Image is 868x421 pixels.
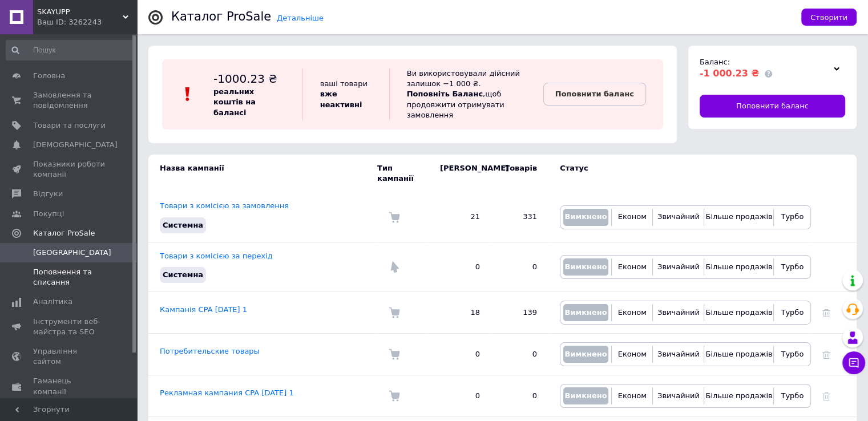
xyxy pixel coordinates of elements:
button: Турбо [777,387,808,404]
span: Більше продажів [705,350,772,358]
span: Звичайний [657,308,700,317]
div: Каталог ProSale [171,11,271,23]
input: Пошук [6,40,135,60]
span: Звичайний [657,391,700,400]
span: Вимкнено [564,308,607,317]
span: Звичайний [657,262,700,271]
button: Більше продажів [707,346,770,363]
button: Економ [615,258,649,276]
button: Чат з покупцем [842,351,865,374]
button: Економ [615,304,649,321]
span: Показники роботи компанії [33,159,106,180]
span: Економ [618,212,647,221]
span: Замовлення та повідомлення [33,90,106,111]
span: Поповнення та списання [33,267,106,288]
button: Економ [615,346,649,363]
a: Кампанія CPA [DATE] 1 [160,305,247,314]
button: Вимкнено [563,346,608,363]
a: Видалити [822,391,830,400]
span: -1000.23 ₴ [213,72,277,86]
button: Турбо [777,304,808,321]
b: Поповніть Баланс [407,90,483,98]
td: 18 [429,292,491,334]
td: 331 [491,192,548,242]
a: Товари з комісією за перехід [160,252,273,260]
button: Вимкнено [563,387,608,404]
span: Баланс: [700,58,730,66]
img: Комісія за перехід [389,261,400,273]
img: Комісія за замовлення [389,212,400,223]
a: Детальніше [277,14,324,22]
span: Економ [618,308,647,317]
td: [PERSON_NAME] [429,155,491,192]
span: Інструменти веб-майстра та SEO [33,317,106,337]
button: Звичайний [656,209,701,226]
span: Системна [163,270,203,279]
button: Звичайний [656,387,701,404]
td: Назва кампанії [148,155,377,192]
td: 0 [429,242,491,292]
button: Турбо [777,209,808,226]
span: Вимкнено [564,262,607,271]
td: 139 [491,292,548,334]
a: Видалити [822,308,830,317]
span: Більше продажів [705,308,772,317]
span: Економ [618,350,647,358]
span: Вимкнено [564,350,607,358]
td: 0 [491,334,548,375]
td: Тип кампанії [377,155,429,192]
span: Управління сайтом [33,346,106,367]
span: Звичайний [657,350,700,358]
button: Створити [801,9,857,26]
span: [GEOGRAPHIC_DATA] [33,248,111,258]
b: Поповнити баланс [555,90,634,98]
span: Системна [163,221,203,229]
span: Гаманець компанії [33,376,106,396]
td: Товарів [491,155,548,192]
span: Турбо [781,308,804,317]
span: Більше продажів [705,262,772,271]
a: Рекламная кампания CPA [DATE] 1 [160,388,294,397]
td: 0 [429,375,491,417]
td: 21 [429,192,491,242]
span: Більше продажів [705,212,772,221]
img: Комісія за замовлення [389,349,400,360]
span: Економ [618,391,647,400]
span: Головна [33,71,65,81]
button: Економ [615,387,649,404]
button: Вимкнено [563,304,608,321]
span: SKAYUPP [37,7,123,17]
button: Турбо [777,346,808,363]
a: Поповнити баланс [700,95,845,118]
span: Вимкнено [564,212,607,221]
div: Ви використовували дійсний залишок −1 000 ₴. , щоб продовжити отримувати замовлення [389,68,543,120]
img: Комісія за замовлення [389,390,400,402]
button: Більше продажів [707,387,770,404]
div: Ваш ID: 3262243 [37,17,137,27]
span: Вимкнено [564,391,607,400]
span: Покупці [33,209,64,219]
span: Відгуки [33,189,63,199]
span: [DEMOGRAPHIC_DATA] [33,140,118,150]
td: 0 [429,334,491,375]
span: Економ [618,262,647,271]
button: Звичайний [656,258,701,276]
button: Звичайний [656,304,701,321]
button: Вимкнено [563,209,608,226]
button: Вимкнено [563,258,608,276]
div: ваші товари [302,68,389,120]
span: Створити [810,13,847,22]
span: Турбо [781,212,804,221]
span: Турбо [781,391,804,400]
a: Потребительские товары [160,347,260,355]
button: Більше продажів [707,258,770,276]
span: -1 000.23 ₴ [700,68,759,79]
td: Статус [548,155,811,192]
span: Звичайний [657,212,700,221]
td: 0 [491,375,548,417]
a: Видалити [822,350,830,358]
span: Більше продажів [705,391,772,400]
button: Більше продажів [707,209,770,226]
span: Турбо [781,262,804,271]
a: Поповнити баланс [543,83,646,106]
